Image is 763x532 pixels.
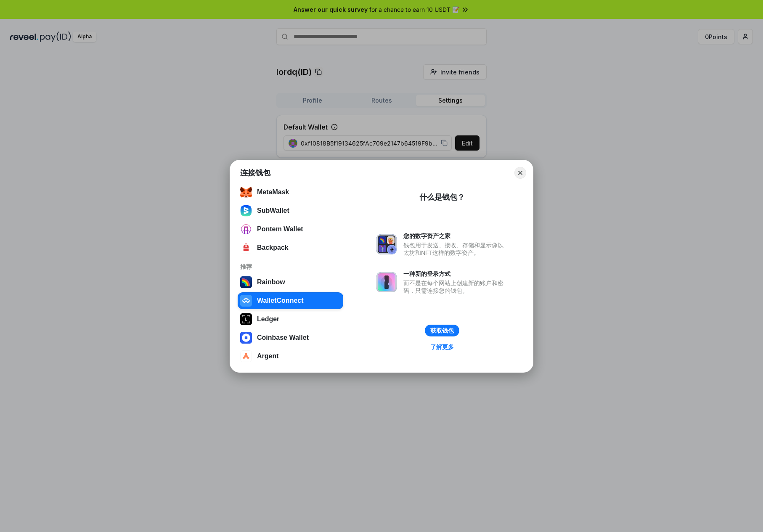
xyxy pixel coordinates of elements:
img: svg+xml;base64,PHN2ZyB3aWR0aD0iMzUiIGhlaWdodD0iMzQiIHZpZXdCb3g9IjAgMCAzNSAzNCIgZmlsbD0ibm9uZSIgeG... [240,186,252,198]
div: Ledger [257,315,279,323]
div: WalletConnect [257,297,304,304]
button: SubWallet [238,202,343,219]
img: svg+xml,%3Csvg%20xmlns%3D%22http%3A%2F%2Fwww.w3.org%2F2000%2Fsvg%22%20fill%3D%22none%22%20viewBox... [376,272,397,292]
button: Argent [238,348,343,365]
div: Backpack [257,244,289,251]
img: svg+xml;base64,PHN2ZyB3aWR0aD0iMTYwIiBoZWlnaHQ9IjE2MCIgZmlsbD0ibm9uZSIgeG1sbnM9Imh0dHA6Ly93d3cudz... [240,205,252,217]
button: Backpack [238,239,343,256]
img: svg+xml,%3Csvg%20width%3D%22120%22%20height%3D%22120%22%20viewBox%3D%220%200%20120%20120%22%20fil... [240,276,252,288]
button: OKX Wallet [238,165,343,182]
div: 获取钱包 [430,327,454,334]
button: Coinbase Wallet [238,329,343,346]
div: 什么是钱包？ [419,192,465,202]
button: Pontem Wallet [238,221,343,238]
div: 您的数字资产之家 [403,232,508,240]
div: Argent [257,352,279,360]
div: 推荐 [240,263,341,270]
div: MetaMask [257,188,289,196]
h1: 连接钱包 [240,168,270,178]
img: svg+xml,%3Csvg%20width%3D%2228%22%20height%3D%2228%22%20viewBox%3D%220%200%2028%2028%22%20fill%3D... [240,350,252,362]
a: 了解更多 [425,341,459,352]
div: SubWallet [257,207,289,214]
img: svg+xml,%3Csvg%20xmlns%3D%22http%3A%2F%2Fwww.w3.org%2F2000%2Fsvg%22%20width%3D%2228%22%20height%3... [240,313,252,325]
button: 获取钱包 [425,325,459,336]
div: 一种新的登录方式 [403,270,508,278]
button: Ledger [238,311,343,328]
div: 钱包用于发送、接收、存储和显示像以太坊和NFT这样的数字资产。 [403,241,508,257]
img: 4BxBxKvl5W07cAAAAASUVORK5CYII= [240,242,252,254]
button: Rainbow [238,274,343,291]
div: 而不是在每个网站上创建新的账户和密码，只需连接您的钱包。 [403,279,508,294]
div: Coinbase Wallet [257,334,309,341]
img: svg+xml,%3Csvg%20xmlns%3D%22http%3A%2F%2Fwww.w3.org%2F2000%2Fsvg%22%20fill%3D%22none%22%20viewBox... [376,234,397,254]
button: MetaMask [238,184,343,201]
img: svg+xml,%3Csvg%20width%3D%2228%22%20height%3D%2228%22%20viewBox%3D%220%200%2028%2028%22%20fill%3D... [240,295,252,307]
button: Close [514,167,526,179]
img: svg+xml;base64,PHN2ZyB3aWR0aD0iOTYiIGhlaWdodD0iOTYiIHZpZXdCb3g9IjAgMCA5NiA5NiIgZmlsbD0ibm9uZSIgeG... [240,223,252,235]
div: Pontem Wallet [257,225,303,233]
div: Rainbow [257,278,285,286]
div: 了解更多 [430,343,454,351]
img: svg+xml,%3Csvg%20width%3D%2228%22%20height%3D%2228%22%20viewBox%3D%220%200%2028%2028%22%20fill%3D... [240,332,252,344]
button: WalletConnect [238,292,343,309]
